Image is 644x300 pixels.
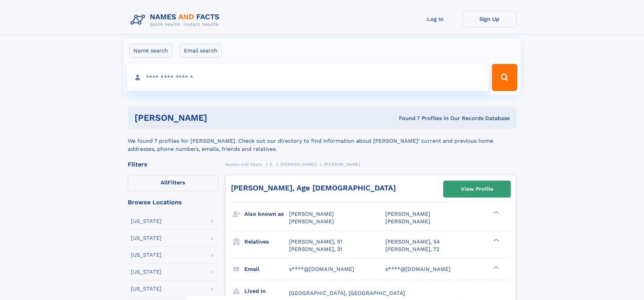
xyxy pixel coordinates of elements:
[128,175,218,191] label: Filters
[244,236,289,248] h3: Relatives
[280,160,316,168] a: [PERSON_NAME]
[444,181,510,197] a: View Profile
[324,162,360,167] span: [PERSON_NAME]
[462,11,517,27] a: Sign Up
[128,11,225,29] img: Logo Names and Facts
[289,211,334,217] span: [PERSON_NAME]
[225,160,262,168] a: Names and Facts
[492,210,500,215] div: ❯
[131,218,162,224] div: [US_STATE]
[492,64,517,91] button: Search Button
[127,64,489,91] input: search input
[385,211,430,217] span: [PERSON_NAME]
[131,286,162,292] div: [US_STATE]
[280,162,316,167] span: [PERSON_NAME]
[461,181,493,197] div: View Profile
[131,235,162,241] div: [US_STATE]
[289,290,405,296] span: [GEOGRAPHIC_DATA], [GEOGRAPHIC_DATA]
[492,238,500,242] div: ❯
[385,238,440,246] a: [PERSON_NAME], 54
[129,44,172,58] label: Name search
[128,129,517,153] div: We found 7 profiles for [PERSON_NAME]. Check out our directory to find information about [PERSON_...
[385,246,439,253] a: [PERSON_NAME], 72
[385,218,430,225] span: [PERSON_NAME]
[244,208,289,220] h3: Also known as
[270,160,273,168] a: E
[128,199,218,205] div: Browse Locations
[135,114,303,122] h1: [PERSON_NAME]
[131,252,162,258] div: [US_STATE]
[180,44,222,58] label: Email search
[231,184,396,192] a: [PERSON_NAME], Age [DEMOGRAPHIC_DATA]
[492,265,500,270] div: ❯
[289,218,334,225] span: [PERSON_NAME]
[408,11,462,27] a: Log In
[289,246,342,253] a: [PERSON_NAME], 31
[303,115,510,122] div: Found 7 Profiles In Our Records Database
[161,179,168,186] span: All
[128,161,218,167] div: Filters
[270,162,273,167] span: E
[289,238,342,246] a: [PERSON_NAME], 51
[131,269,162,275] div: [US_STATE]
[244,263,289,275] h3: Email
[244,285,289,297] h3: Lived in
